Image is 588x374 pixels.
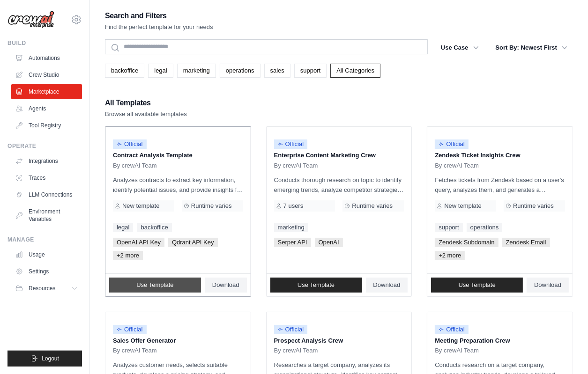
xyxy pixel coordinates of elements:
span: +2 more [435,251,465,260]
button: Sort By: Newest First [490,39,573,56]
img: Logo [7,11,54,29]
span: Logout [42,355,59,362]
a: backoffice [105,64,144,78]
span: Zendesk Subdomain [435,238,498,247]
span: Use Template [136,281,173,289]
span: OpenAI [315,238,343,247]
a: support [294,64,327,78]
div: Build [7,39,82,47]
p: Browse all available templates [105,110,187,119]
p: Enterprise Content Marketing Crew [274,151,404,160]
span: Runtime varies [191,202,232,210]
a: operations [220,64,261,78]
span: Resources [29,285,55,292]
a: Marketplace [11,84,82,99]
a: Download [366,278,408,293]
div: Operate [7,142,82,150]
p: Zendesk Ticket Insights Crew [435,151,565,160]
span: By crewAI Team [435,162,479,169]
h2: All Templates [105,96,187,110]
p: Analyzes contracts to extract key information, identify potential issues, and provide insights fo... [113,175,243,195]
span: By crewAI Team [274,347,318,354]
p: Sales Offer Generator [113,336,243,345]
a: Download [205,278,247,293]
a: Traces [11,170,82,185]
a: marketing [177,64,216,78]
span: By crewAI Team [274,162,318,169]
p: Prospect Analysis Crew [274,336,404,345]
a: marketing [274,223,308,232]
a: Automations [11,51,82,66]
a: Download [527,278,569,293]
span: Official [274,325,308,334]
span: Download [212,281,239,289]
span: Runtime varies [352,202,393,210]
a: Settings [11,264,82,279]
span: OpenAI API Key [113,238,164,247]
a: Usage [11,247,82,262]
p: Contract Analysis Template [113,151,243,160]
span: +2 more [113,251,143,260]
p: Meeting Preparation Crew [435,336,565,345]
p: Find the perfect template for your needs [105,22,213,32]
span: By crewAI Team [113,347,157,354]
span: By crewAI Team [435,347,479,354]
a: LLM Connections [11,187,82,202]
span: Official [274,139,308,149]
span: Official [113,325,147,334]
h2: Search and Filters [105,9,213,22]
a: Environment Variables [11,204,82,227]
a: Use Template [270,278,362,293]
div: Manage [7,236,82,243]
button: Resources [11,281,82,296]
span: Use Template [298,281,335,289]
span: Serper API [274,238,311,247]
p: Conducts thorough research on topic to identify emerging trends, analyze competitor strategies, a... [274,175,404,195]
button: Logout [7,351,82,367]
span: Official [435,325,469,334]
span: Zendesk Email [502,238,550,247]
a: operations [467,223,503,232]
a: legal [148,64,173,78]
span: Use Template [459,281,496,289]
span: Official [113,139,147,149]
a: backoffice [137,223,171,232]
a: Tool Registry [11,118,82,133]
span: Qdrant API Key [168,238,218,247]
p: Fetches tickets from Zendesk based on a user's query, analyzes them, and generates a summary. Out... [435,175,565,195]
a: Crew Studio [11,67,82,82]
span: 7 users [283,202,304,210]
a: All Categories [330,64,380,78]
a: sales [264,64,290,78]
a: legal [113,223,133,232]
span: Runtime varies [513,202,554,210]
a: Agents [11,101,82,116]
a: support [435,223,462,232]
span: New template [122,202,159,210]
span: Download [373,281,401,289]
a: Integrations [11,154,82,169]
a: Use Template [109,278,201,293]
span: By crewAI Team [113,162,157,169]
button: Use Case [435,39,484,56]
a: Use Template [431,278,523,293]
span: Download [534,281,561,289]
span: New template [444,202,481,210]
span: Official [435,139,469,149]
